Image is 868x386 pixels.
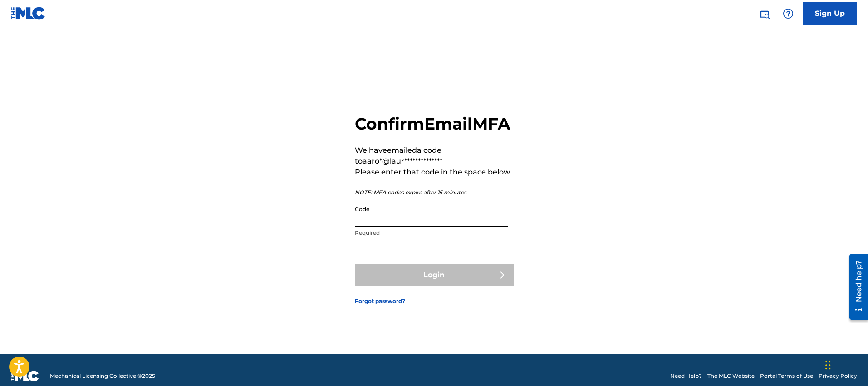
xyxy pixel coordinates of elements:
img: MLC Logo [11,7,46,20]
img: logo [11,371,39,381]
h2: Confirm Email MFA [355,114,514,134]
div: Help [779,5,797,23]
img: help [783,8,794,19]
img: search [759,8,770,19]
p: Required [355,229,508,237]
a: Public Search [755,5,774,23]
p: NOTE: MFA codes expire after 15 minutes [355,188,514,197]
a: Privacy Policy [819,372,857,380]
a: Forgot password? [355,297,405,305]
a: Need Help? [670,372,702,380]
span: Mechanical Licensing Collective © 2025 [50,372,155,380]
p: Please enter that code in the space below [355,167,514,178]
div: Drag [825,352,831,379]
iframe: Resource Center [843,250,868,323]
a: The MLC Website [707,372,755,380]
iframe: Chat Widget [823,343,868,386]
a: Portal Terms of Use [760,372,813,380]
a: Sign Up [803,2,857,25]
